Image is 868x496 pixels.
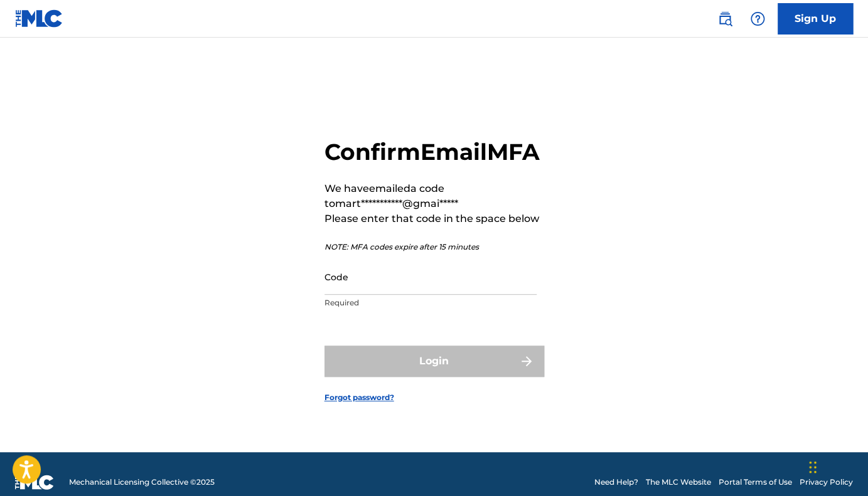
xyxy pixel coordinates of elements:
[324,138,544,166] h2: Confirm Email MFA
[745,6,770,31] div: Help
[594,477,638,488] a: Need Help?
[719,477,792,488] a: Portal Terms of Use
[15,475,54,490] img: logo
[69,477,215,488] span: Mechanical Licensing Collective © 2025
[717,11,732,26] img: search
[15,9,63,28] img: MLC Logo
[750,11,765,26] img: help
[324,241,544,253] p: NOTE: MFA codes expire after 15 minutes
[809,448,817,486] div: Drag
[324,211,544,226] p: Please enter that code in the space below
[800,477,853,488] a: Privacy Policy
[324,297,537,309] p: Required
[324,392,394,403] a: Forgot password?
[805,436,868,496] iframe: Chat Widget
[646,477,711,488] a: The MLC Website
[778,3,853,34] a: Sign Up
[712,6,737,31] a: Public Search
